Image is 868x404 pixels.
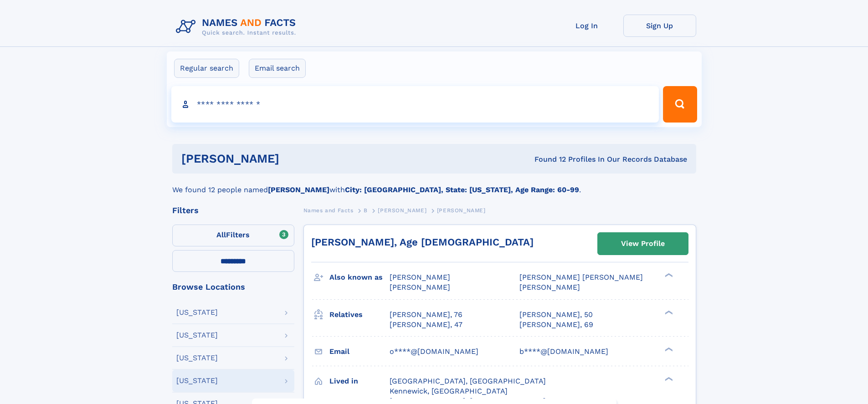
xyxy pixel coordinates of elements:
span: B [364,207,368,214]
label: Filters [172,225,294,246]
h1: [PERSON_NAME] [181,153,407,164]
div: [US_STATE] [176,377,218,384]
div: [US_STATE] [176,309,218,316]
div: ❯ [663,346,673,352]
a: [PERSON_NAME], 76 [390,310,462,320]
span: [PERSON_NAME] [390,273,450,281]
div: ❯ [663,309,673,315]
a: B [364,205,368,216]
div: Found 12 Profiles In Our Records Database [407,154,687,164]
a: [PERSON_NAME], Age [DEMOGRAPHIC_DATA] [311,236,534,248]
span: [PERSON_NAME] [437,207,486,214]
div: We found 12 people named with . [172,174,696,195]
div: View Profile [621,233,665,254]
div: Filters [172,206,294,215]
input: search input [171,86,659,123]
div: [US_STATE] [176,354,218,362]
b: [PERSON_NAME] [268,185,329,194]
span: Kennewick, [GEOGRAPHIC_DATA] [390,387,508,395]
a: Log In [550,15,623,37]
b: City: [GEOGRAPHIC_DATA], State: [US_STATE], Age Range: 60-99 [345,185,579,194]
h3: Relatives [329,307,390,322]
h3: Also known as [329,270,390,285]
div: ❯ [663,376,673,382]
div: Browse Locations [172,283,294,291]
a: Sign Up [623,15,696,37]
span: All [216,230,226,239]
a: Names and Facts [303,205,354,216]
a: [PERSON_NAME], 47 [390,320,462,330]
span: [PERSON_NAME] [390,283,450,291]
h3: Lived in [329,373,390,389]
span: [PERSON_NAME] [PERSON_NAME] [519,273,643,281]
a: [PERSON_NAME], 69 [519,320,593,330]
span: [PERSON_NAME] [519,283,580,291]
label: Regular search [174,59,239,78]
span: [GEOGRAPHIC_DATA], [GEOGRAPHIC_DATA] [390,377,546,385]
h3: Email [329,344,390,359]
div: ❯ [663,272,673,278]
a: View Profile [598,233,688,255]
span: [PERSON_NAME] [378,207,426,214]
div: [US_STATE] [176,332,218,339]
img: Logo Names and Facts [172,15,303,39]
button: Search Button [663,86,697,123]
a: [PERSON_NAME], 50 [519,310,593,320]
a: [PERSON_NAME] [378,205,426,216]
label: Email search [249,59,306,78]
